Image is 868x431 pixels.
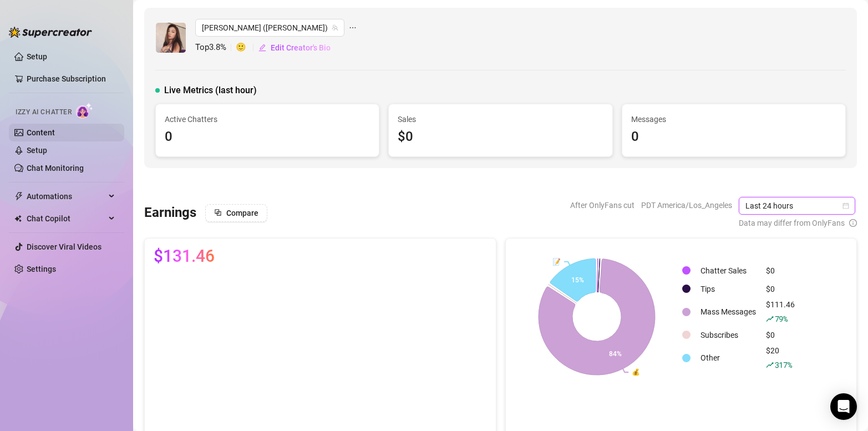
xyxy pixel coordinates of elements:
[775,359,792,370] span: 317 %
[398,113,603,125] span: Sales
[632,368,640,376] text: 💰
[258,44,266,52] span: edit
[156,23,186,53] img: Mizzi
[195,41,236,54] span: Top 3.8 %
[202,19,338,36] span: Mizzi (mizzimie)
[27,70,115,88] a: Purchase Subscription
[14,215,22,222] img: Chat Copilot
[766,315,774,323] span: rise
[271,43,331,52] span: Edit Creator's Bio
[27,265,56,273] a: Settings
[154,247,215,265] span: $131.46
[27,52,47,61] a: Setup
[552,257,561,265] text: 📝
[631,113,836,125] span: Messages
[27,242,101,251] a: Discover Viral Videos
[27,210,105,227] span: Chat Copilot
[766,329,795,341] div: $0
[205,204,267,222] button: Compare
[332,24,338,31] span: team
[349,19,357,37] span: ellipsis
[165,126,370,148] div: 0
[775,313,788,324] span: 79 %
[236,41,258,54] span: 🙂
[696,280,760,297] td: Tips
[641,197,732,214] span: PDT America/Los_Angeles
[766,298,795,325] div: $111.46
[830,393,857,420] div: Open Intercom Messenger
[739,217,845,229] span: Data may differ from OnlyFans
[696,344,760,371] td: Other
[766,283,795,295] div: $0
[849,217,857,229] span: info-circle
[696,326,760,343] td: Subscribes
[570,197,634,214] span: After OnlyFans cut
[696,262,760,279] td: Chatter Sales
[76,103,93,119] img: AI Chatter
[9,27,92,38] img: logo-BBDzfeDw.svg
[14,192,23,201] span: thunderbolt
[27,164,84,173] a: Chat Monitoring
[631,126,836,148] div: 0
[16,107,72,118] span: Izzy AI Chatter
[144,204,196,222] h3: Earnings
[258,39,331,57] button: Edit Creator's Bio
[27,187,105,205] span: Automations
[696,298,760,325] td: Mass Messages
[398,126,603,148] div: $0
[766,265,795,277] div: $0
[766,361,774,369] span: rise
[766,344,795,371] div: $20
[214,209,222,216] span: block
[745,197,849,214] span: Last 24 hours
[842,202,849,209] span: calendar
[165,113,370,125] span: Active Chatters
[164,84,257,97] span: Live Metrics (last hour)
[27,146,47,155] a: Setup
[226,209,258,217] span: Compare
[27,128,55,137] a: Content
